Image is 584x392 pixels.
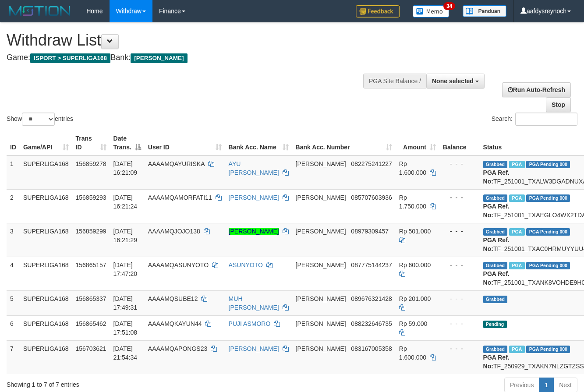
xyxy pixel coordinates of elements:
h4: Game: Bank: [7,53,381,62]
span: [PERSON_NAME] [296,228,346,235]
span: Rp 1.600.000 [399,345,426,361]
span: Grabbed [483,296,508,303]
span: AAAAMQJOJO138 [148,228,200,235]
span: [PERSON_NAME] [296,261,346,268]
span: [DATE] 16:21:09 [113,160,138,176]
span: PGA Pending [526,228,570,236]
span: 156859278 [76,160,106,167]
b: PGA Ref. No: [483,270,510,286]
td: SUPERLIGA168 [20,189,72,223]
span: PGA Pending [526,346,570,353]
div: - - - [443,319,476,328]
td: SUPERLIGA168 [20,315,72,340]
td: SUPERLIGA168 [20,290,72,315]
th: Balance [439,131,480,155]
td: SUPERLIGA168 [20,340,72,374]
span: 156859293 [76,194,106,201]
span: AAAAMQSUBE12 [148,295,198,302]
a: PUJI ASMORO [229,320,271,327]
span: [DATE] 16:21:24 [113,194,138,210]
span: [DATE] 17:49:31 [113,295,138,311]
span: PGA Pending [526,194,570,202]
div: - - - [443,227,476,236]
img: panduan.png [463,5,506,17]
div: - - - [443,261,476,269]
span: Marked by aafheankoy [509,228,524,236]
td: 6 [7,315,20,340]
span: AAAAMQAYURISKA [148,160,205,167]
td: SUPERLIGA168 [20,223,72,257]
b: PGA Ref. No: [483,203,510,219]
span: 156859299 [76,228,106,235]
th: Amount: activate to sort column ascending [396,131,439,155]
th: Date Trans.: activate to sort column descending [110,131,145,155]
img: Button%20Memo.svg [413,5,450,18]
td: SUPERLIGA168 [20,155,72,190]
span: Grabbed [483,228,508,236]
span: [PERSON_NAME] [296,320,346,327]
span: [PERSON_NAME] [296,345,346,352]
span: PGA Pending [526,161,570,168]
th: Bank Acc. Number: activate to sort column ascending [292,131,396,155]
span: Copy 083167005358 to clipboard [351,345,392,352]
th: Bank Acc. Name: activate to sort column ascending [225,131,292,155]
span: AAAAMQKAYUN44 [148,320,202,327]
span: [DATE] 17:47:20 [113,261,138,277]
a: [PERSON_NAME] [229,345,279,352]
a: Run Auto-Refresh [502,82,571,97]
div: Showing 1 to 7 of 7 entries [7,377,237,389]
span: Copy 088232646735 to clipboard [351,320,392,327]
span: [PERSON_NAME] [296,160,346,167]
h1: Withdraw List [7,32,381,49]
span: Pending [483,321,507,328]
div: - - - [443,159,476,168]
a: AYU [PERSON_NAME] [229,160,279,176]
a: Stop [546,97,571,112]
span: Grabbed [483,161,508,168]
div: - - - [443,294,476,303]
img: MOTION_logo.png [7,4,73,18]
span: [PERSON_NAME] [296,295,346,302]
span: Marked by aafchhiseyha [509,346,524,353]
td: 7 [7,340,20,374]
a: ASUNYOTO [229,261,263,268]
th: Trans ID: activate to sort column ascending [72,131,110,155]
th: User ID: activate to sort column ascending [145,131,225,155]
span: Grabbed [483,194,508,202]
span: Marked by aafheankoy [509,262,524,269]
span: Rp 201.000 [399,295,431,302]
span: 156865157 [76,261,106,268]
label: Show entries [7,113,73,126]
span: Marked by aafheankoy [509,194,524,202]
div: PGA Site Balance / [363,74,426,88]
th: Game/API: activate to sort column ascending [20,131,72,155]
span: Copy 085707603936 to clipboard [351,194,392,201]
td: 3 [7,223,20,257]
span: PGA Pending [526,262,570,269]
span: 156865462 [76,320,106,327]
button: None selected [426,74,485,88]
td: SUPERLIGA168 [20,257,72,290]
span: 34 [443,2,455,10]
span: AAAAMQAPONGS23 [148,345,207,352]
span: None selected [432,78,474,85]
img: Feedback.jpg [356,5,400,18]
span: AAAAMQASUNYOTO [148,261,209,268]
span: [DATE] 17:51:08 [113,320,138,336]
span: Marked by aafheankoy [509,161,524,168]
td: 5 [7,290,20,315]
a: MUH [PERSON_NAME] [229,295,279,311]
span: Rp 501.000 [399,228,431,235]
span: 156865337 [76,295,106,302]
a: [PERSON_NAME] [229,194,279,201]
a: [PERSON_NAME] [229,228,279,235]
span: [DATE] 21:54:34 [113,345,138,361]
span: Rp 600.000 [399,261,431,268]
span: [PERSON_NAME] [131,53,187,63]
span: Grabbed [483,262,508,269]
span: Rp 59.000 [399,320,428,327]
td: 1 [7,155,20,190]
span: Grabbed [483,346,508,353]
span: Copy 082275241227 to clipboard [351,160,392,167]
span: 156703621 [76,345,106,352]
